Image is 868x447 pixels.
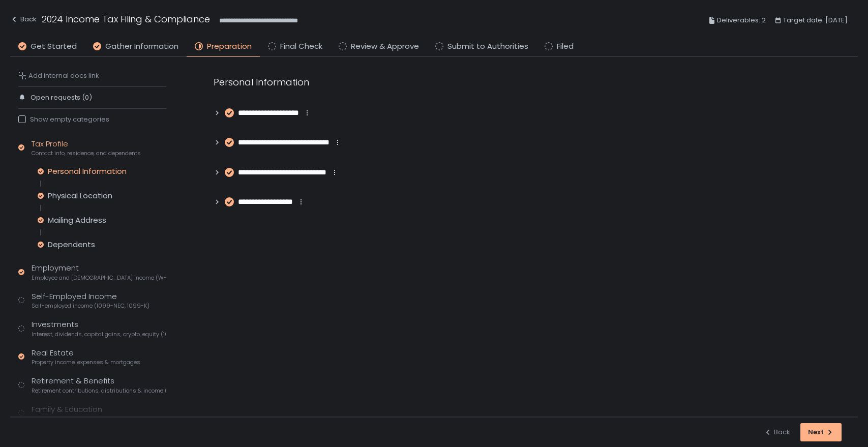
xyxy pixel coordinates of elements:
[207,41,252,52] span: Preparation
[32,150,141,157] span: Contact info, residence, and dependents
[557,41,574,52] span: Filed
[783,14,848,26] span: Target date: [DATE]
[10,13,37,25] div: Back
[48,166,127,176] div: Personal Information
[32,404,161,423] div: Family & Education
[32,375,166,395] div: Retirement & Benefits
[42,12,210,26] h1: 2024 Income Tax Filing & Compliance
[48,215,106,225] div: Mailing Address
[31,93,92,102] span: Open requests (0)
[717,14,766,26] span: Deliverables: 2
[32,138,141,158] div: Tax Profile
[280,41,322,52] span: Final Check
[800,423,842,441] button: Next
[32,319,166,338] div: Investments
[764,423,790,441] button: Back
[764,428,790,437] div: Back
[214,75,702,89] div: Personal Information
[32,359,140,366] span: Property income, expenses & mortgages
[32,274,166,282] span: Employee and [DEMOGRAPHIC_DATA] income (W-2s)
[32,387,166,395] span: Retirement contributions, distributions & income (1099-R, 5498)
[48,240,95,250] div: Dependents
[32,302,149,310] span: Self-employed income (1099-NEC, 1099-K)
[48,191,112,201] div: Physical Location
[32,291,149,310] div: Self-Employed Income
[808,428,834,437] div: Next
[32,415,161,423] span: Tuition & loans, childcare, household, 529 plans
[32,262,166,282] div: Employment
[32,347,140,367] div: Real Estate
[10,12,37,29] button: Back
[351,41,419,52] span: Review & Approve
[18,71,99,80] button: Add internal docs link
[32,331,166,338] span: Interest, dividends, capital gains, crypto, equity (1099s, K-1s)
[105,41,178,52] span: Gather Information
[447,41,528,52] span: Submit to Authorities
[31,41,77,52] span: Get Started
